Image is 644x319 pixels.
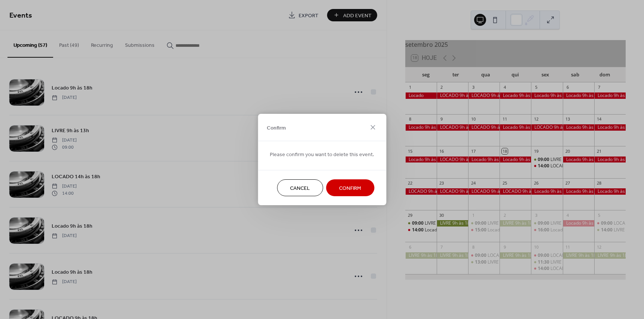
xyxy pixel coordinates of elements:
[267,124,286,132] span: Confirm
[339,185,361,192] span: Confirm
[326,179,374,196] button: Confirm
[290,185,310,192] span: Cancel
[270,151,374,159] span: Please confirm you want to delete this event.
[277,179,323,196] button: Cancel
